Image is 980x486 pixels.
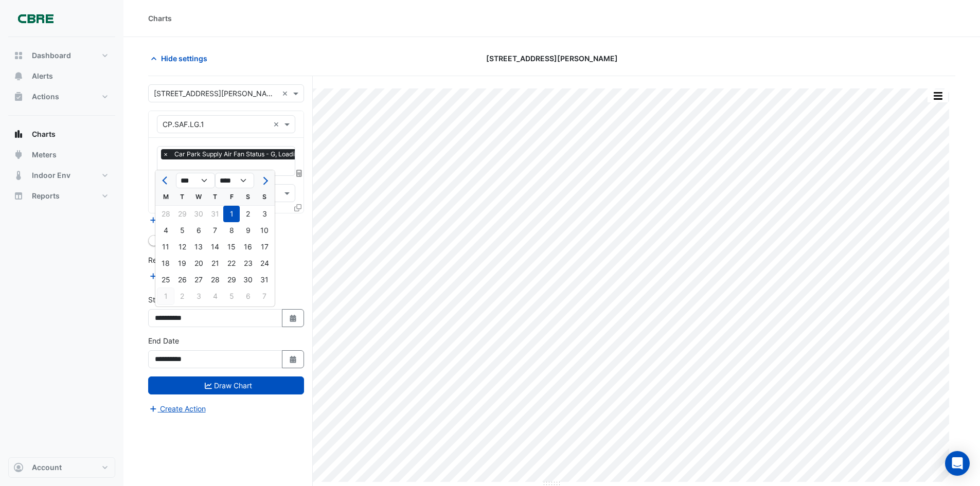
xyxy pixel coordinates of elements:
div: W [190,189,207,205]
div: Sunday, August 17, 2025 [256,239,273,255]
div: 27 [190,272,207,288]
div: Wednesday, September 3, 2025 [190,288,207,304]
div: Wednesday, August 13, 2025 [190,239,207,255]
div: 20 [190,255,207,272]
div: 1 [157,288,174,304]
label: Reference Lines [148,255,202,265]
div: 16 [240,239,256,255]
fa-icon: Select Date [289,355,298,364]
button: Meters [8,145,115,165]
div: 25 [157,272,174,288]
div: Sunday, August 31, 2025 [256,272,273,288]
div: 6 [190,222,207,239]
div: Monday, August 4, 2025 [157,222,174,239]
div: Tuesday, August 12, 2025 [174,239,190,255]
button: Next month [258,172,271,189]
span: Meters [32,150,57,160]
div: Wednesday, August 20, 2025 [190,255,207,272]
select: Select month [176,173,215,188]
div: Friday, August 29, 2025 [223,272,240,288]
div: 31 [256,272,273,288]
div: Wednesday, August 6, 2025 [190,222,207,239]
span: Clear [273,119,282,130]
div: 18 [157,255,174,272]
div: T [207,189,223,205]
div: 3 [256,206,273,222]
div: 8 [223,222,240,239]
span: Choose Function [295,169,304,177]
button: Actions [8,86,115,107]
span: Clone Favourites and Tasks from this Equipment to other Equipment [294,203,301,212]
div: Thursday, July 31, 2025 [207,206,223,222]
div: Monday, August 11, 2025 [157,239,174,255]
button: Indoor Env [8,165,115,186]
div: Saturday, August 2, 2025 [240,206,256,222]
button: More Options [928,89,948,102]
div: Monday, August 25, 2025 [157,272,174,288]
button: Dashboard [8,45,115,66]
div: 30 [240,272,256,288]
button: Previous month [159,172,172,189]
div: Sunday, August 24, 2025 [256,255,273,272]
span: Clear [282,88,291,99]
label: Start Date [148,294,183,305]
span: [STREET_ADDRESS][PERSON_NAME] [486,53,618,64]
div: 4 [207,288,223,304]
div: 23 [240,255,256,272]
div: Monday, August 18, 2025 [157,255,174,272]
div: S [240,189,256,205]
div: Saturday, August 23, 2025 [240,255,256,272]
div: 19 [174,255,190,272]
span: Actions [32,92,59,102]
div: 28 [157,206,174,222]
div: Friday, August 22, 2025 [223,255,240,272]
span: Account [32,462,62,473]
div: 2 [174,288,190,304]
div: F [223,189,240,205]
div: 1 [223,206,240,222]
app-icon: Actions [13,92,24,102]
div: Open Intercom Messenger [945,451,970,476]
div: 28 [207,272,223,288]
button: Alerts [8,66,115,86]
div: 31 [207,206,223,222]
div: 11 [157,239,174,255]
div: 15 [223,239,240,255]
div: 5 [174,222,190,239]
span: Dashboard [32,50,71,61]
button: Charts [8,124,115,145]
div: Thursday, August 14, 2025 [207,239,223,255]
button: Reports [8,186,115,206]
span: Alerts [32,71,53,81]
div: M [157,189,174,205]
span: Charts [32,129,56,139]
app-icon: Charts [13,129,24,139]
div: 12 [174,239,190,255]
div: Friday, August 1, 2025 [223,206,240,222]
div: 10 [256,222,273,239]
app-icon: Alerts [13,71,24,81]
button: Hide settings [148,49,214,67]
fa-icon: Select Date [289,314,298,322]
app-icon: Dashboard [13,50,24,61]
div: Wednesday, July 30, 2025 [190,206,207,222]
div: Monday, July 28, 2025 [157,206,174,222]
div: Wednesday, August 27, 2025 [190,272,207,288]
div: Sunday, August 10, 2025 [256,222,273,239]
div: Thursday, August 28, 2025 [207,272,223,288]
div: Thursday, August 21, 2025 [207,255,223,272]
select: Select year [215,173,254,188]
span: Hide settings [161,53,207,64]
div: 26 [174,272,190,288]
div: Saturday, August 30, 2025 [240,272,256,288]
button: Draw Chart [148,376,304,394]
span: × [161,149,170,159]
span: Car Park Supply Air Fan Status - G, LoadingDock [172,149,320,159]
div: Tuesday, July 29, 2025 [174,206,190,222]
app-icon: Indoor Env [13,170,24,181]
button: Add Equipment [148,214,210,226]
div: Saturday, August 9, 2025 [240,222,256,239]
div: 14 [207,239,223,255]
button: Add Reference Line [148,270,225,282]
img: Company Logo [12,8,59,29]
